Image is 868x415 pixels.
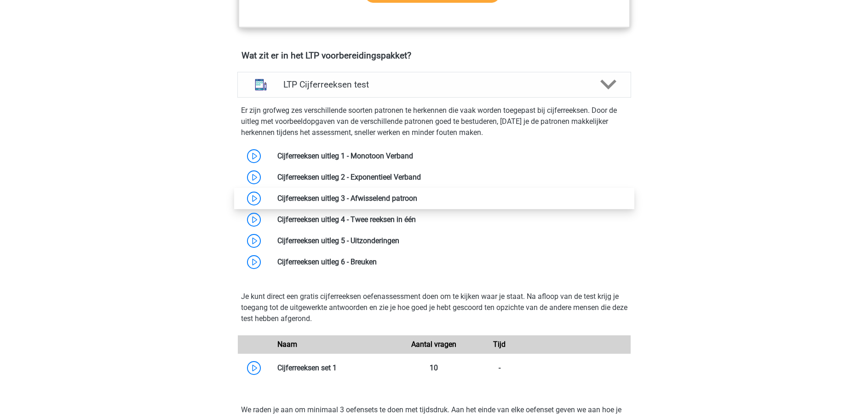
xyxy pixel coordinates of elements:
[241,105,627,138] p: Er zijn grofweg zes verschillende soorten patronen te herkennen die vaak worden toegepast bij cij...
[241,50,627,61] h4: Wat zit er in het LTP voorbereidingspakket?
[467,339,532,350] div: Tijd
[270,257,631,268] div: Cijferreeksen uitleg 6 - Breuken
[270,193,631,204] div: Cijferreeksen uitleg 3 - Afwisselend patroon
[249,73,273,97] img: cijferreeksen
[283,79,585,90] h4: LTP Cijferreeksen test
[401,339,466,350] div: Aantal vragen
[270,362,402,374] div: Cijferreeksen set 1
[270,339,402,350] div: Naam
[234,72,635,98] a: cijferreeksen LTP Cijferreeksen test
[270,151,631,162] div: Cijferreeksen uitleg 1 - Monotoon Verband
[241,291,627,324] p: Je kunt direct een gratis cijferreeksen oefenassessment doen om te kijken waar je staat. Na afloo...
[270,214,631,225] div: Cijferreeksen uitleg 4 - Twee reeksen in één
[270,235,631,246] div: Cijferreeksen uitleg 5 - Uitzonderingen
[270,172,631,183] div: Cijferreeksen uitleg 2 - Exponentieel Verband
